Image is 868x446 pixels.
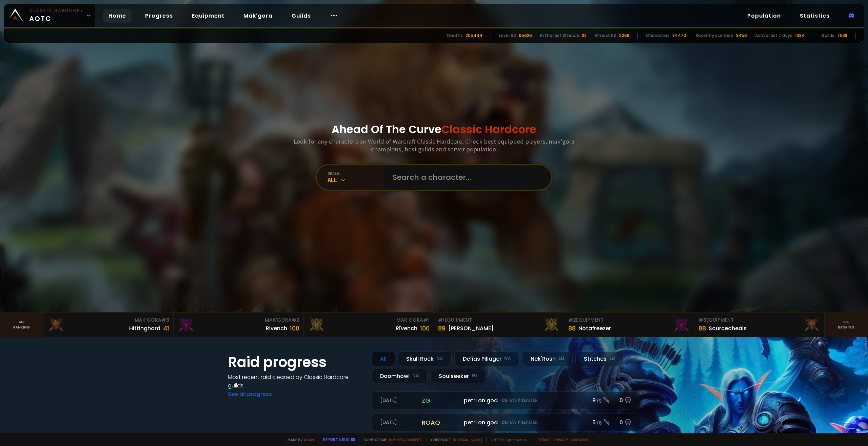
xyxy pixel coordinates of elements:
[420,324,430,333] div: 100
[499,33,516,39] div: Level 60
[372,352,395,366] div: All
[283,437,314,442] span: Made by
[423,317,430,323] span: # 1
[290,324,299,333] div: 100
[389,165,543,190] input: Search a character...
[472,373,477,379] small: EU
[308,317,430,324] div: Mak'Gora
[595,33,616,39] div: Almost 60
[571,437,589,442] a: Consent
[438,317,445,323] span: # 1
[742,9,786,23] a: Population
[619,33,629,39] div: 2068
[228,390,272,398] a: See all progress
[163,324,169,333] div: 41
[328,176,384,184] div: All
[430,369,486,383] div: Soulseeker
[837,33,847,39] div: 7538
[412,373,419,379] small: NA
[380,419,393,426] small: MVP
[597,397,622,404] span: See details
[398,352,452,366] div: Skull Rock
[438,317,560,324] div: Equipment
[540,33,579,39] div: In the last 12 hours
[538,437,551,442] a: Terms
[332,121,536,137] h1: Ahead Of The Curve
[29,7,83,14] small: Classic Hardcore
[436,355,443,362] small: NA
[441,122,536,137] span: Classic Hardcore
[755,33,792,39] div: Active last 7 days
[186,9,230,23] a: Equipment
[672,33,688,39] div: 844701
[568,324,576,333] div: 88
[29,7,83,24] span: AOTC
[372,413,640,431] a: [DATE]roaqpetri on godDefias Pillager5 /60
[553,437,568,442] a: Privacy
[304,313,434,337] a: Mak'Gora#1Rîvench100
[359,437,422,442] span: Support me,
[453,437,482,442] a: [DOMAIN_NAME]
[578,324,611,333] div: Notafreezer
[238,9,278,23] a: Mak'gora
[696,33,733,39] div: Recently scanned
[372,369,428,383] div: Doomhowl
[504,355,511,362] small: NA
[304,437,314,442] a: a fan
[486,437,527,442] span: v. d752d5 - production
[564,313,694,337] a: #2Equipment88Notafreezer
[228,373,363,390] h4: Most recent raid cleaned by Classic Hardcore guilds
[228,352,363,373] h1: Raid progress
[457,420,472,427] small: 298.5k
[457,398,472,405] small: 313.3k
[522,352,573,366] div: Nek'Rosh
[4,4,95,27] a: Classic HardcoreAOTC
[698,317,820,324] div: Equipment
[557,420,571,427] small: 145.2k
[389,437,422,442] a: Buy me a coffee
[582,33,587,39] div: 22
[178,317,299,324] div: Mak'Gora
[438,324,446,333] div: 89
[507,396,547,405] span: Clunked
[396,324,417,333] div: Rîvench
[447,33,463,39] div: Deaths
[140,9,178,23] a: Progress
[694,313,825,337] a: #3Equipment88Sourceoheals
[129,324,160,333] div: Hittinghard
[698,317,706,323] span: # 3
[698,324,706,333] div: 88
[558,355,564,362] small: EU
[286,9,316,23] a: Guilds
[795,33,805,39] div: 11184
[47,317,169,324] div: Mak'Gora
[507,418,571,427] span: [PERSON_NAME]
[323,437,350,442] a: Report a bug
[609,355,615,362] small: EU
[292,317,299,323] span: # 2
[646,33,670,39] div: Characters
[328,171,384,176] div: realm
[291,137,577,153] h3: Look for any characters on World of Warcraft Classic Hardcore. Check best equipped players, mak'g...
[161,317,169,323] span: # 3
[43,313,174,337] a: Mak'Gora#3Hittinghard41
[794,9,835,23] a: Statistics
[568,317,690,324] div: Equipment
[427,396,472,405] span: Mullitrash
[372,391,640,409] a: [DATE]zgpetri on godDefias Pillager8 /90
[597,419,622,426] span: See details
[534,398,547,405] small: 86.6k
[466,33,482,39] div: 205444
[519,33,532,39] div: 65626
[709,324,747,333] div: Sourceoheals
[825,313,868,337] a: Seeranking
[454,352,519,366] div: Defias Pillager
[427,418,472,427] span: Mullitrash
[568,317,576,323] span: # 2
[174,313,304,337] a: Mak'Gora#2Rivench100
[380,397,393,404] small: MVP
[448,324,494,333] div: [PERSON_NAME]
[575,352,624,366] div: Stitches
[736,33,747,39] div: 3456
[434,313,564,337] a: #1Equipment89[PERSON_NAME]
